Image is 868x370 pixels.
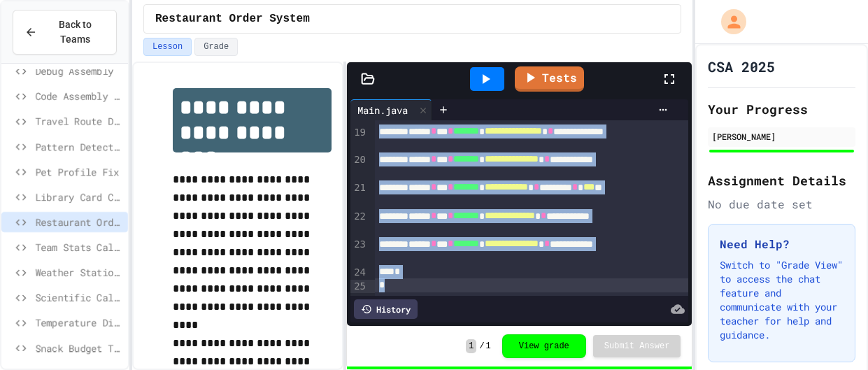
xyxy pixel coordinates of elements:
[155,10,310,27] span: Restaurant Order System
[708,171,855,190] h2: Assignment Details
[515,66,584,92] a: Tests
[35,315,122,330] span: Temperature Display Fix
[479,341,484,352] span: /
[350,153,368,181] div: 20
[708,99,855,119] h2: Your Progress
[35,164,122,179] span: Pet Profile Fix
[604,341,670,352] span: Submit Answer
[502,334,586,358] button: View grade
[350,266,368,280] div: 24
[486,341,491,352] span: 1
[720,236,844,252] h3: Need Help?
[350,210,368,238] div: 22
[354,299,418,319] div: History
[708,57,775,76] h1: CSA 2025
[350,126,368,154] div: 19
[13,10,117,55] button: Back to Teams
[35,139,122,154] span: Pattern Detective
[35,114,122,129] span: Travel Route Debugger
[35,290,122,305] span: Scientific Calculator
[35,215,122,229] span: Restaurant Order System
[593,335,681,357] button: Submit Answer
[712,130,851,143] div: [PERSON_NAME]
[35,265,122,280] span: Weather Station Debugger
[350,181,368,210] div: 21
[708,196,855,213] div: No due date set
[143,38,192,56] button: Lesson
[35,64,122,78] span: Debug Assembly
[350,238,368,266] div: 23
[35,190,122,204] span: Library Card Creator
[35,341,122,355] span: Snack Budget Tracker
[35,240,122,255] span: Team Stats Calculator
[350,99,432,120] div: Main.java
[35,89,122,104] span: Code Assembly Challenge
[350,280,368,294] div: 25
[350,103,415,118] div: Main.java
[706,6,750,38] div: My Account
[720,258,844,342] p: Switch to "Grade View" to access the chat feature and communicate with your teacher for help and ...
[45,17,105,47] span: Back to Teams
[466,339,476,353] span: 1
[194,38,238,56] button: Grade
